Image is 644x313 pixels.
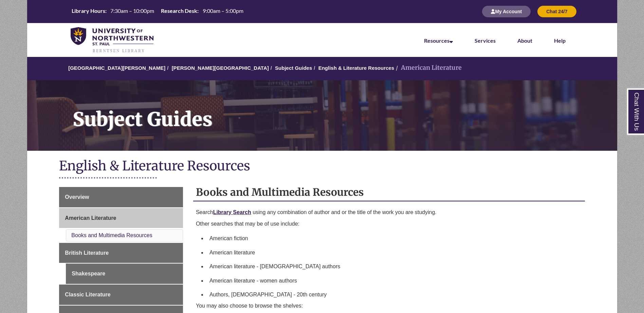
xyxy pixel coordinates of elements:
a: [PERSON_NAME][GEOGRAPHIC_DATA] [172,65,269,71]
span: 7:30am – 10:00pm [110,7,154,14]
span: American Literature [65,215,116,221]
a: Classic Literature [59,285,183,305]
img: UNWSP Library Logo [71,27,154,54]
h1: Subject Guides [65,80,617,142]
h1: English & Literature Resources [59,158,585,175]
button: Chat 24/7 [537,6,576,17]
th: Research Desk: [158,7,200,15]
table: Hours Today [69,7,246,16]
a: [GEOGRAPHIC_DATA][PERSON_NAME] [68,65,165,71]
p: Other searches that may be of use include: [196,220,582,228]
a: British Literature [59,243,183,263]
th: Library Hours: [69,7,108,15]
a: Subject Guides [27,80,617,151]
span: British Literature [65,250,109,256]
a: Subject Guides [275,65,312,71]
h2: Books and Multimedia Resources [193,184,585,202]
span: Classic Literature [65,292,110,297]
a: English & Literature Resources [318,65,394,71]
p: You may also choose to browse the shelves: [196,302,582,310]
a: American Literature [59,208,183,228]
li: Authors, [DEMOGRAPHIC_DATA] - 20th century [207,288,582,302]
li: American literature [207,246,582,260]
li: American literature - women authors [207,274,582,288]
a: Overview [59,187,183,207]
a: Resources [424,37,453,44]
a: Services [475,37,496,44]
p: Search using any combination of author and or the title of the work you are studying. [196,208,582,216]
a: Shakespeare [66,264,183,284]
span: Overview [65,194,89,200]
a: Help [554,37,566,44]
a: My Account [482,8,531,14]
a: Library Search [213,209,251,215]
a: Chat 24/7 [537,8,576,14]
a: About [517,37,532,44]
span: 9:00am – 5:00pm [203,7,243,14]
button: My Account [482,6,531,17]
li: American fiction [207,231,582,246]
a: Hours Today [69,7,246,16]
li: American literature - [DEMOGRAPHIC_DATA] authors [207,259,582,274]
a: Books and Multimedia Resources [71,232,152,238]
li: American Literature [394,63,462,73]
